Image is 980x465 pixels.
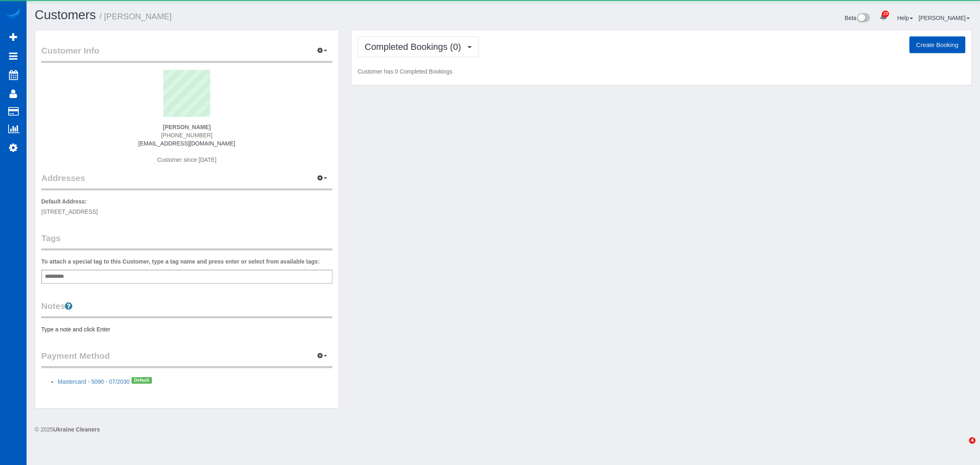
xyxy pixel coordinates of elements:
pre: Type a note and click Enter [41,325,332,333]
span: Customer since [DATE] [157,156,216,163]
span: Default [131,377,152,384]
label: To attach a special tag to this Customer, type a tag name and press enter or select from availabl... [41,257,320,266]
a: [EMAIL_ADDRESS][DOMAIN_NAME] [138,140,235,147]
span: [PHONE_NUMBER] [161,132,212,139]
p: Customer has 0 Completed Bookings [358,67,965,76]
strong: Ukraine Cleaners [53,426,100,433]
a: Beta [845,15,870,21]
img: Automaid Logo [5,8,21,20]
div: © 2025 [35,425,972,434]
button: Completed Bookings (0) [358,36,479,57]
span: 4 [969,437,976,444]
label: Default Address: [41,197,87,206]
span: [STREET_ADDRESS] [41,208,98,215]
img: New interface [856,13,870,24]
span: Completed Bookings (0) [365,42,465,52]
a: 23 [875,8,891,26]
span: 23 [882,11,889,17]
legend: Customer Info [41,45,332,63]
a: Mastercard - 5090 - 07/2030 [58,378,130,385]
legend: Notes [41,300,332,318]
a: Help [897,15,913,21]
small: / [PERSON_NAME] [100,12,172,21]
iframe: Intercom live chat [952,437,972,457]
a: [PERSON_NAME] [919,15,970,21]
button: Create Booking [909,36,965,54]
strong: [PERSON_NAME] [163,124,211,130]
a: Customers [35,8,96,22]
legend: Tags [41,232,332,250]
legend: Payment Method [41,350,332,368]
